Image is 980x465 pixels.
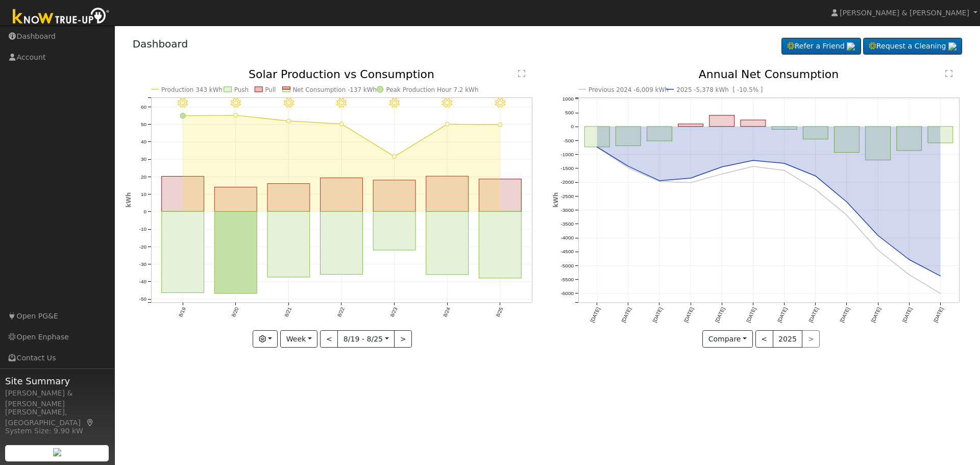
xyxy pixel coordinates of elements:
text: [DATE] [808,306,820,323]
rect: onclick="" [214,187,257,212]
circle: onclick="" [939,291,943,296]
text: -5000 [560,263,574,268]
text: [DATE] [652,306,664,323]
rect: onclick="" [772,127,797,130]
a: Refer a Friend [781,38,861,55]
text: 8/19 [178,306,187,318]
circle: onclick="" [286,119,290,123]
i: 8/19 - Clear [178,98,188,108]
rect: onclick="" [161,212,204,293]
text: [DATE] [621,306,632,323]
rect: onclick="" [320,178,362,212]
rect: onclick="" [678,124,703,127]
text:  [518,69,525,78]
a: Map [86,419,95,427]
text: 0 [143,209,146,214]
img: retrieve [948,42,957,51]
circle: onclick="" [689,181,693,185]
circle: onclick="" [689,176,693,180]
button: 2025 [773,330,803,348]
circle: onclick="" [445,123,449,127]
button: > [394,330,412,348]
rect: onclick="" [616,127,641,146]
button: Compare [702,330,753,348]
rect: onclick="" [741,120,766,127]
span: Site Summary [5,374,109,388]
text: [DATE] [714,306,726,323]
circle: onclick="" [751,159,755,163]
circle: onclick="" [814,187,818,191]
img: retrieve [847,42,855,51]
text: -1000 [560,152,574,157]
a: Dashboard [133,38,188,50]
text: 8/23 [389,306,398,318]
text: 2025 -5,378 kWh [ -10.5% ] [676,86,763,93]
text: [DATE] [933,306,944,323]
text: -500 [563,138,574,143]
text: 8/22 [336,306,346,318]
text: 40 [140,139,146,144]
text: -2000 [560,180,574,185]
img: Know True-Up [8,6,115,29]
rect: onclick="" [426,176,469,211]
circle: onclick="" [233,113,237,117]
rect: onclick="" [426,212,469,275]
circle: onclick="" [782,168,787,173]
circle: onclick="" [845,213,849,217]
circle: onclick="" [720,165,724,169]
circle: onclick="" [180,113,185,118]
button: < [320,330,338,348]
i: 8/24 - Clear [442,98,452,108]
text: 1000 [562,96,574,102]
text: -5500 [560,277,574,282]
rect: onclick="" [803,127,828,139]
i: 8/25 - Clear [495,98,505,108]
text: -10 [139,227,146,232]
rect: onclick="" [320,212,362,275]
rect: onclick="" [897,127,922,151]
text: [DATE] [683,306,695,323]
text: 500 [565,110,574,115]
circle: onclick="" [751,164,755,168]
text: [DATE] [870,306,882,323]
rect: onclick="" [479,212,521,279]
circle: onclick="" [876,234,880,238]
text: Net Consumption -137 kWh [292,86,377,93]
text: 8/21 [283,306,292,318]
text: [DATE] [745,306,757,323]
text: kWh [552,192,559,208]
rect: onclick="" [373,180,415,212]
circle: onclick="" [782,161,787,165]
circle: onclick="" [498,123,502,127]
text: 50 [140,121,146,127]
img: retrieve [53,448,61,456]
circle: onclick="" [908,273,912,277]
text: 10 [140,191,146,197]
text: -3000 [560,207,574,213]
rect: onclick="" [161,177,204,212]
circle: onclick="" [814,174,818,178]
text: 20 [140,174,146,180]
text: -50 [139,297,146,302]
text: -30 [139,261,146,267]
circle: onclick="" [939,274,943,278]
rect: onclick="" [267,184,310,212]
text: -3500 [560,221,574,227]
i: 8/21 - MostlyClear [283,98,293,108]
rect: onclick="" [835,127,860,153]
text: 60 [140,104,146,110]
text: Pull [265,86,276,93]
text: Previous 2024 -6,009 kWh [589,86,669,93]
rect: onclick="" [584,127,609,147]
circle: onclick="" [720,172,724,176]
text: -4500 [560,249,574,255]
rect: onclick="" [709,115,734,127]
circle: onclick="" [339,122,344,126]
circle: onclick="" [595,145,599,149]
circle: onclick="" [392,155,396,159]
text: Push [234,86,248,93]
span: [PERSON_NAME] & [PERSON_NAME] [840,9,969,17]
div: [PERSON_NAME], [GEOGRAPHIC_DATA] [5,407,109,428]
text: -6000 [560,291,574,297]
circle: onclick="" [845,200,849,204]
